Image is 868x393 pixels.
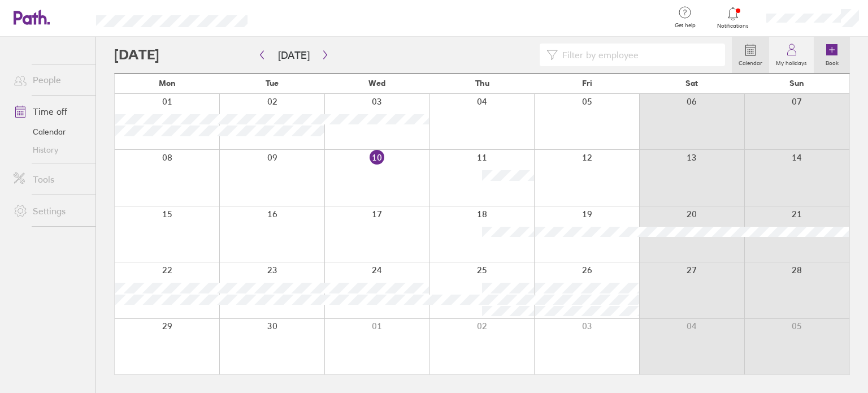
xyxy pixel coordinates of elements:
[732,37,769,73] a: Calendar
[368,79,385,88] span: Wed
[5,68,96,91] a: People
[269,46,319,64] button: [DATE]
[5,123,96,141] a: Calendar
[715,6,752,29] a: Notifications
[558,44,718,66] input: Filter by employee
[5,200,96,222] a: Settings
[5,141,96,159] a: History
[667,22,704,29] span: Get help
[266,79,279,88] span: Tue
[732,57,769,67] label: Calendar
[819,57,845,67] label: Book
[475,79,489,88] span: Thu
[159,79,176,88] span: Mon
[685,79,698,88] span: Sat
[715,23,752,29] span: Notifications
[814,37,850,73] a: Book
[769,37,814,73] a: My holidays
[789,79,804,88] span: Sun
[5,100,96,123] a: Time off
[769,57,814,67] label: My holidays
[582,79,592,88] span: Fri
[5,168,96,191] a: Tools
